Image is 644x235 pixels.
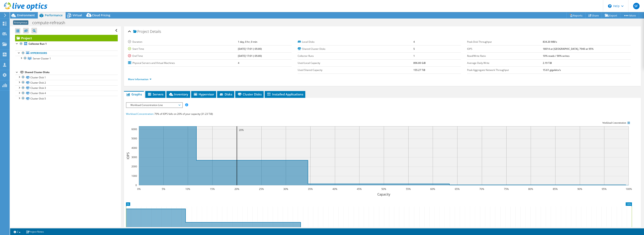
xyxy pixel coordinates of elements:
[238,61,239,65] b: 4
[23,229,47,234] a: Project Notes
[15,75,118,80] a: Cluster Disk 1
[620,12,639,19] a: More
[566,12,586,19] a: Reports
[455,187,460,191] text: 65%
[430,187,435,191] text: 60%
[633,3,640,9] span: SF
[128,103,180,108] span: Workload Concentration Line
[29,42,47,46] b: Collector Run 1
[406,187,411,191] text: 55%
[210,187,215,191] text: 15%
[135,183,137,187] text: 0
[15,56,118,61] a: Server Cluster 1
[553,187,558,191] text: 85%
[15,35,118,41] a: Project
[131,174,137,178] text: 1000
[33,57,51,60] span: Server Cluster 1
[15,41,118,47] a: Collector Run 1
[15,80,118,85] a: Cluster Disk 2
[283,187,288,191] text: 30%
[626,187,632,191] text: 100%
[92,13,110,17] span: Cloud Pricing
[147,92,163,96] span: Servers
[128,47,238,51] label: Start Time
[239,128,244,132] text: 20%
[126,92,142,96] span: Graphs
[585,12,602,19] a: Share
[219,92,232,96] span: Disks
[357,187,362,191] text: 45%
[381,187,386,191] text: 50%
[413,68,425,72] b: 155.27 TiB
[413,54,415,58] b: 1
[193,92,214,96] span: Hypervisor
[602,12,620,19] a: Export
[237,92,262,96] span: Cluster Disks
[73,13,82,17] span: Virtual
[238,54,262,58] b: [DATE] 17:01 (-05:00)
[17,13,35,17] span: Environment
[298,68,413,72] label: Used Shared Capacity
[298,40,413,44] label: Local Disks
[137,187,141,191] text: 0%
[128,54,238,58] label: End Time
[131,155,137,159] text: 3000
[332,187,337,191] text: 40%
[238,40,257,43] b: 1 day, 0 hr, 0 min
[298,54,413,58] label: Collector Runs
[377,192,390,197] text: Capacity
[298,61,413,65] label: Used Local Capacity
[168,92,188,96] span: Inventory
[504,187,509,191] text: 75%
[15,85,118,91] a: Cluster Disk 3
[577,187,582,191] text: 90%
[608,4,612,8] svg: \n
[15,96,118,101] a: Cluster Disk 5
[602,121,626,124] text: Workload Concentration
[543,54,570,58] b: 10% reads / 90% writes
[30,21,71,25] h1: compute-refreash
[267,92,303,96] span: Installed Applications
[128,61,238,65] label: Physical Servers and Virtual Machines
[413,61,426,65] b: 896.00 GiB
[128,40,238,44] label: Duration
[15,51,118,56] a: Hypervisors
[25,70,118,75] div: Shared Cluster Disks
[154,112,213,116] span: 79% of IOPS falls on 20% of your capacity (31.23 TiB)
[543,61,552,65] b: 2.19 TiB
[298,47,413,51] label: Shared Cluster Disks
[467,47,543,51] label: IOPS
[528,187,533,191] text: 80%
[45,13,63,17] span: Performance
[126,112,154,116] span: Workload Concentration:
[131,146,137,150] text: 4000
[185,187,190,191] text: 10%
[150,29,161,34] span: Details
[131,165,137,168] text: 2000
[602,187,607,191] text: 95%
[467,40,543,44] label: Peak Disk Throughput
[308,187,313,191] text: 35%
[543,68,561,72] b: 15.61 gigabits/s
[413,47,415,51] b: 5
[238,47,262,51] b: [DATE] 17:01 (-05:00)
[15,91,118,96] a: Cluster Disk 4
[133,30,149,34] span: Project
[479,187,484,191] text: 70%
[467,54,543,58] label: Read/Write Ratio
[13,20,28,25] span: Anonymous
[259,187,264,191] text: 25%
[131,127,137,131] text: 6000
[126,152,130,159] text: IOPS
[467,68,543,72] label: Peak Aggregate Network Throughput
[131,137,137,140] text: 5000
[11,229,23,234] a: 2
[234,187,239,191] text: 20%
[543,40,557,43] b: 834.20 MB/s
[128,78,152,81] a: More Information
[467,61,543,65] label: Average Daily Write
[413,40,415,43] b: 4
[543,47,593,51] b: 18014 at [GEOGRAPHIC_DATA], 7940 at 95%
[162,187,165,191] text: 5%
